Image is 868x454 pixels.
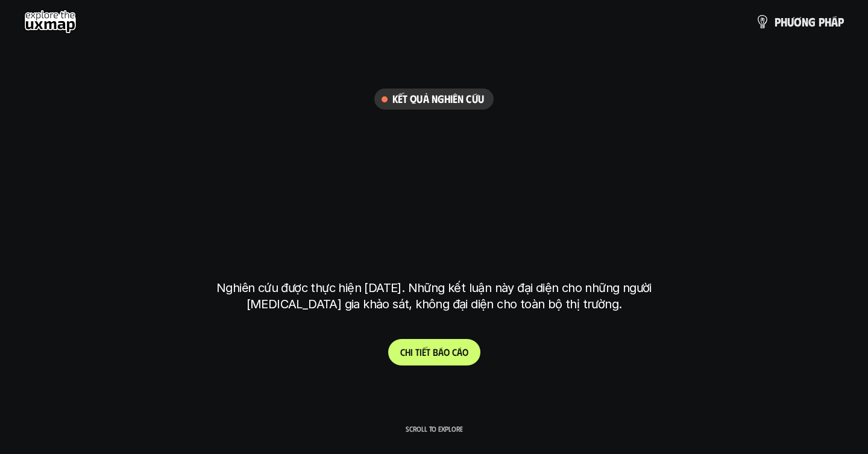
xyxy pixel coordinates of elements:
p: Nghiên cứu được thực hiện [DATE]. Những kết luận này đại diện cho những người [MEDICAL_DATA] gia ... [208,280,660,313]
span: p [775,15,781,28]
span: o [444,346,450,358]
span: C [400,346,405,358]
span: i [420,346,422,358]
span: á [831,15,838,28]
a: phươngpháp [755,10,844,34]
h1: phạm vi công việc của [214,122,654,173]
span: p [838,15,844,28]
span: b [433,346,438,358]
span: c [452,346,457,358]
span: h [781,15,787,28]
span: p [819,15,825,28]
span: ế [422,346,426,358]
span: h [405,346,410,358]
span: ư [787,15,794,28]
span: o [462,346,468,358]
span: h [825,15,831,28]
p: Scroll to explore [406,424,463,433]
span: t [415,346,420,358]
span: n [802,15,808,28]
span: g [808,15,816,28]
span: i [410,346,413,358]
span: ơ [794,15,802,28]
span: á [457,346,462,358]
span: t [426,346,430,358]
h6: Kết quả nghiên cứu [392,92,484,106]
h1: tại [GEOGRAPHIC_DATA] [219,217,649,268]
span: á [438,346,444,358]
a: Chitiếtbáocáo [388,339,480,365]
